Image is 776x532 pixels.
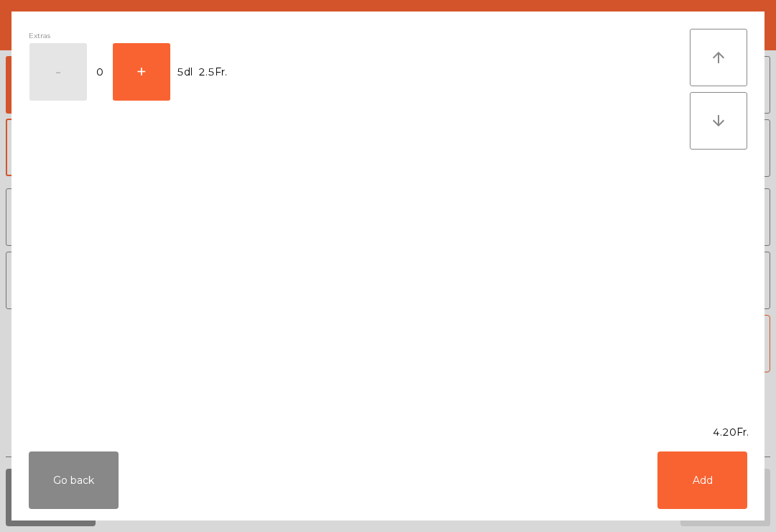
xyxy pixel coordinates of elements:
i: arrow_downward [710,112,727,129]
button: Add [657,451,747,509]
i: arrow_upward [710,49,727,66]
button: arrow_downward [690,92,747,150]
button: arrow_upward [690,29,747,86]
button: + [113,43,170,101]
button: Go back [29,451,119,509]
div: 4.20Fr. [11,425,765,440]
div: Extras [29,29,690,42]
span: 5dl [177,63,193,82]
span: 2.5Fr. [198,63,227,82]
span: 0 [88,63,111,82]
